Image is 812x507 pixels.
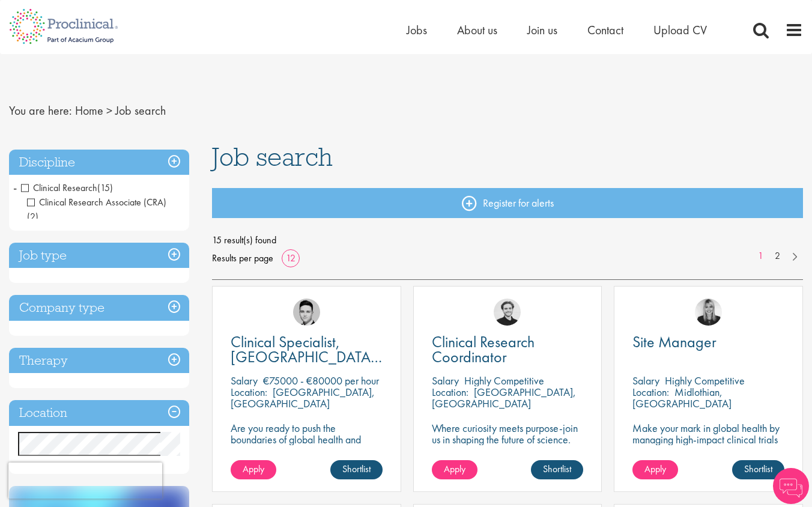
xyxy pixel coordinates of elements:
[263,374,379,387] p: €75000 - €80000 per hour
[632,460,678,479] a: Apply
[432,385,468,399] span: Location:
[27,210,38,223] span: (2)
[293,299,320,326] img: Connor Lynes
[632,385,732,410] p: Midlothian, [GEOGRAPHIC_DATA]
[231,460,276,479] a: Apply
[231,385,267,399] span: Location:
[115,103,166,118] span: Job search
[212,231,803,249] span: 15 result(s) found
[632,332,717,352] span: Site Manager
[27,196,166,223] span: Clinical Research Associate (CRA)
[27,196,166,208] span: Clinical Research Associate (CRA)
[531,460,583,479] a: Shortlist
[527,22,557,38] a: Join us
[282,252,300,264] a: 12
[632,422,784,457] p: Make your mark in global health by managing high-impact clinical trials with a leading CRO.
[695,299,722,326] img: Janelle Jones
[9,400,189,426] h3: Location
[632,374,659,387] span: Salary
[9,150,189,175] h3: Discipline
[632,335,784,350] a: Site Manager
[464,374,544,387] p: Highly Competitive
[432,385,576,410] p: [GEOGRAPHIC_DATA], [GEOGRAPHIC_DATA]
[21,181,97,194] span: Clinical Research
[212,249,273,267] span: Results per page
[644,463,666,475] span: Apply
[457,22,497,38] a: About us
[432,460,477,479] a: Apply
[444,463,465,475] span: Apply
[231,374,258,387] span: Salary
[9,295,189,321] h3: Company type
[732,460,784,479] a: Shortlist
[752,249,769,263] a: 1
[231,332,382,382] span: Clinical Specialist, [GEOGRAPHIC_DATA] - Cardiac
[665,374,745,387] p: Highly Competitive
[231,422,383,491] p: Are you ready to push the boundaries of global health and make a lasting impact? This role at a h...
[432,332,535,367] span: Clinical Research Coordinator
[587,22,623,38] a: Contact
[632,385,669,399] span: Location:
[432,335,584,365] a: Clinical Research Coordinator
[97,181,113,194] span: (15)
[653,22,707,38] a: Upload CV
[212,188,803,218] a: Register for alerts
[75,103,103,118] a: breadcrumb link
[773,468,809,504] img: Chatbot
[21,181,113,194] span: Clinical Research
[432,374,459,387] span: Salary
[330,460,383,479] a: Shortlist
[9,348,189,374] h3: Therapy
[407,22,427,38] a: Jobs
[9,103,72,118] span: You are here:
[231,335,383,365] a: Clinical Specialist, [GEOGRAPHIC_DATA] - Cardiac
[432,422,584,445] p: Where curiosity meets purpose-join us in shaping the future of science.
[769,249,786,263] a: 2
[243,463,264,475] span: Apply
[231,385,375,410] p: [GEOGRAPHIC_DATA], [GEOGRAPHIC_DATA]
[212,141,333,173] span: Job search
[13,178,17,196] span: -
[494,299,521,326] img: Nico Kohlwes
[8,463,162,499] iframe: reCAPTCHA
[9,243,189,269] h3: Job type
[106,103,112,118] span: >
